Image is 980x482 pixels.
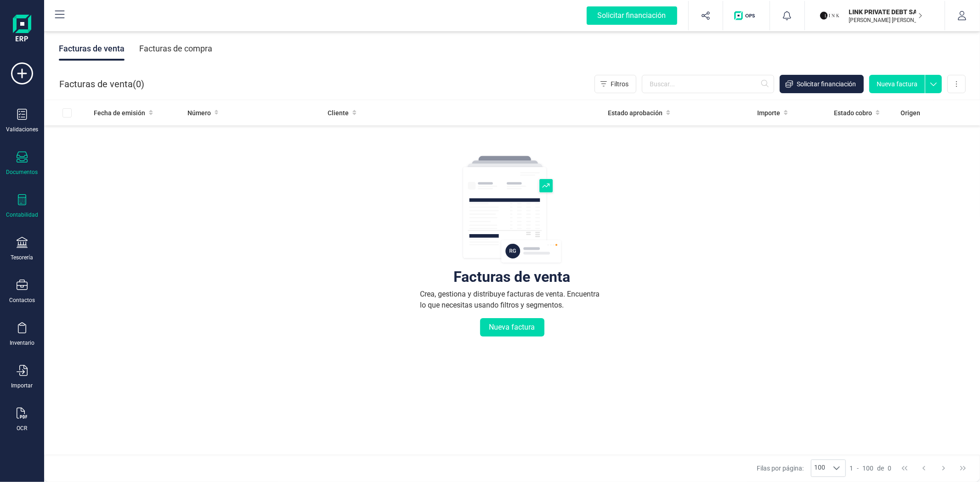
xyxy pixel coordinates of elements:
button: Solicitar financiación [780,75,864,93]
img: Logo de OPS [734,11,759,20]
span: 100 [862,464,873,473]
span: 0 [136,78,141,90]
button: First Page [896,460,913,477]
button: Last Page [954,460,972,477]
div: Facturas de venta ( ) [59,75,144,93]
div: Validaciones [6,126,38,133]
span: 100 [811,460,828,476]
span: Fecha de emisión [94,108,145,118]
img: LI [820,6,840,26]
div: Contactos [9,297,35,304]
div: OCR [17,425,28,432]
div: Filas por página: [757,460,846,477]
span: 0 [888,464,891,473]
button: Next Page [935,460,952,477]
img: img-empty-table.svg [462,155,563,265]
span: Estado aprobación [608,108,663,118]
p: [PERSON_NAME] [PERSON_NAME] [849,17,923,24]
button: Nueva factura [480,318,544,336]
div: Importar [11,382,33,389]
span: Solicitar financiación [797,79,856,89]
div: Facturas de venta [454,272,571,281]
button: LILINK PRIVATE DEBT SA[PERSON_NAME] [PERSON_NAME] [816,1,934,30]
input: Buscar... [642,75,774,93]
span: Cliente [328,108,349,118]
div: Documentos [6,168,38,176]
div: Contabilidad [6,211,38,219]
span: Origen [901,108,921,118]
button: Previous Page [915,460,933,477]
button: Nueva factura [869,75,925,93]
div: Facturas de compra [139,37,212,61]
img: Logo Finanedi [13,15,31,44]
div: - [850,464,891,473]
div: Crea, gestiona y distribuye facturas de venta. Encuentra lo que necesitas usando filtros y segmen... [420,289,604,311]
div: Inventario [10,339,34,347]
button: Solicitar financiación [576,1,688,30]
p: LINK PRIVATE DEBT SA [849,7,923,17]
span: Número [187,108,211,118]
span: de [877,464,884,473]
button: Logo de OPS [729,1,764,30]
div: Solicitar financiación [587,6,677,25]
span: Filtros [611,79,629,89]
div: Facturas de venta [59,37,125,61]
div: Tesorería [11,254,34,261]
button: Filtros [595,75,636,93]
span: Importe [757,108,780,118]
span: Estado cobro [834,108,872,118]
span: 1 [850,464,853,473]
